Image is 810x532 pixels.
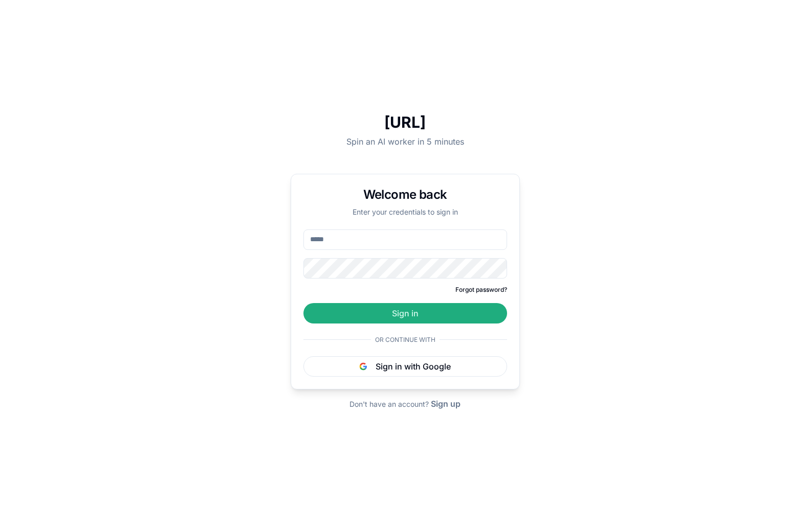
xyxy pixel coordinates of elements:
button: Sign in with Google [303,356,507,377]
div: Don't have an account? [349,398,461,410]
p: Spin an AI worker in 5 minutes [291,135,520,148]
button: Forgot password? [455,286,507,294]
h1: Welcome back [303,187,507,203]
p: Enter your credentials to sign in [303,207,507,217]
button: Sign up [431,398,461,410]
button: Sign in [303,303,507,323]
span: Or continue with [371,336,440,344]
h1: [URL] [291,113,520,131]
